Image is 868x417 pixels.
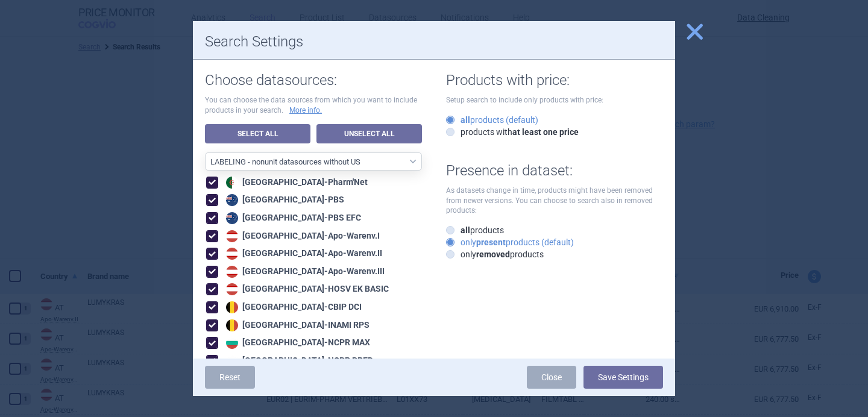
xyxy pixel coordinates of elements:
div: [GEOGRAPHIC_DATA] - Pharm'Net [223,177,368,189]
img: Austria [226,283,238,295]
a: Select All [205,124,310,143]
strong: all [461,225,470,235]
div: [GEOGRAPHIC_DATA] - Apo-Warenv.III [223,266,385,278]
img: Bulgaria [226,337,238,349]
label: products [446,224,504,236]
label: only products (default) [446,236,574,248]
h1: Products with price: [446,72,663,89]
div: [GEOGRAPHIC_DATA] - CBIP DCI [223,301,362,313]
p: You can choose the data sources from which you want to include products in your search. [205,95,422,116]
img: Austria [226,230,238,242]
label: products (default) [446,114,538,126]
a: Unselect All [316,124,422,143]
h1: Search Settings [205,33,663,51]
img: Australia [226,212,238,224]
strong: all [461,115,470,125]
h1: Presence in dataset: [446,162,663,180]
div: [GEOGRAPHIC_DATA] - HOSV EK BASIC [223,283,389,295]
label: only products [446,248,544,260]
p: Setup search to include only products with price: [446,95,663,105]
div: [GEOGRAPHIC_DATA] - NCPR MAX [223,337,370,349]
img: Belgium [226,319,238,331]
div: [GEOGRAPHIC_DATA] - PBS [223,194,344,206]
a: Close [527,366,576,389]
div: [GEOGRAPHIC_DATA] - INAMI RPS [223,319,370,331]
div: [GEOGRAPHIC_DATA] - Apo-Warenv.I [223,230,380,242]
img: Belgium [226,301,238,313]
img: Austria [226,248,238,260]
a: More info. [289,105,322,116]
div: [GEOGRAPHIC_DATA] - NCPR PRED [223,355,373,367]
img: Algeria [226,177,238,189]
strong: removed [476,249,510,259]
a: Reset [205,366,255,389]
strong: present [476,237,506,247]
img: Austria [226,266,238,278]
p: As datasets change in time, products might have been removed from newer versions. You can choose ... [446,186,663,216]
button: Save Settings [583,366,663,389]
div: [GEOGRAPHIC_DATA] - Apo-Warenv.II [223,248,382,260]
img: Bulgaria [226,355,238,367]
div: [GEOGRAPHIC_DATA] - PBS EFC [223,212,361,224]
img: Australia [226,194,238,206]
h1: Choose datasources: [205,72,422,89]
strong: at least one price [512,127,579,137]
label: products with [446,126,579,138]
